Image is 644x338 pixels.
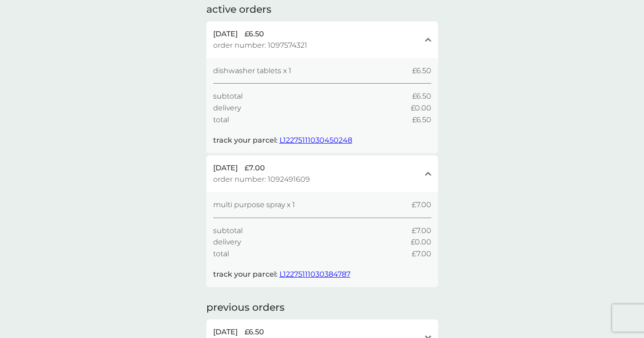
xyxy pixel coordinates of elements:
[245,28,264,40] span: £6.50
[412,114,431,126] span: £6.50
[213,326,238,338] span: [DATE]
[280,136,352,144] a: L12275111030450248
[213,40,307,51] span: order number: 1097574321
[213,28,238,40] span: [DATE]
[213,65,291,77] span: dishwasher tablets x 1
[411,102,431,114] span: £0.00
[213,236,241,248] span: delivery
[412,65,431,77] span: £6.50
[411,236,431,248] span: £0.00
[245,326,264,338] span: £6.50
[280,270,350,278] a: L12275111030384787
[213,162,238,174] span: [DATE]
[206,3,271,17] h2: active orders
[245,162,265,174] span: £7.00
[412,90,431,102] span: £6.50
[213,102,241,114] span: delivery
[412,225,431,237] span: £7.00
[206,301,285,315] h2: previous orders
[412,199,431,211] span: £7.00
[412,248,431,260] span: £7.00
[213,174,310,185] span: order number: 1092491609
[213,90,243,102] span: subtotal
[213,225,243,237] span: subtotal
[213,248,229,260] span: total
[213,268,350,280] p: track your parcel:
[213,199,295,211] span: multi purpose spray x 1
[213,114,229,126] span: total
[213,134,352,146] p: track your parcel:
